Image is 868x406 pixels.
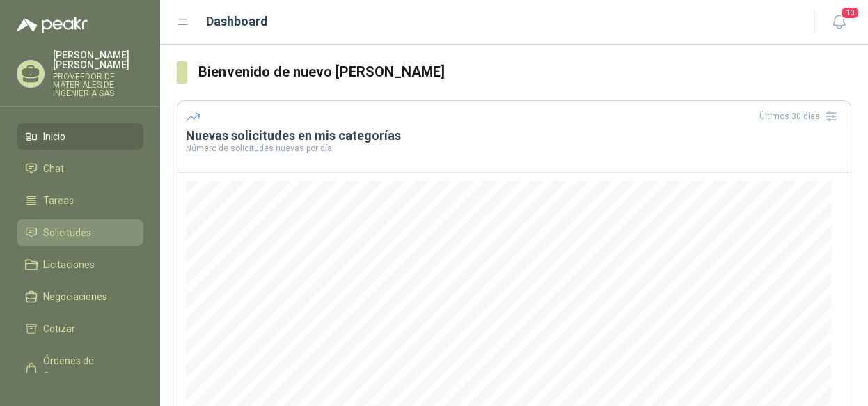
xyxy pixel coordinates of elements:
[186,127,842,144] h3: Nuevas solicitudes en mis categorías
[759,105,842,127] div: Últimos 30 días
[43,225,91,240] span: Solicitudes
[43,257,95,272] span: Licitaciones
[43,289,107,304] span: Negociaciones
[17,348,143,389] a: Órdenes de Compra
[43,129,65,144] span: Inicio
[17,17,88,33] img: Logo peakr
[43,321,75,336] span: Cotizar
[17,315,143,342] a: Cotizar
[186,144,842,153] p: Número de solicitudes nuevas por día
[53,50,143,70] p: [PERSON_NAME] [PERSON_NAME]
[53,72,143,97] p: PROVEEDOR DE MATERIALES DE INGENIERIA SAS
[17,283,143,310] a: Negociaciones
[17,123,143,150] a: Inicio
[17,219,143,246] a: Solicitudes
[206,12,268,31] h1: Dashboard
[17,155,143,182] a: Chat
[43,353,130,384] span: Órdenes de Compra
[17,187,143,214] a: Tareas
[17,251,143,278] a: Licitaciones
[43,161,64,176] span: Chat
[43,193,74,208] span: Tareas
[840,6,860,19] span: 10
[198,61,851,83] h3: Bienvenido de nuevo [PERSON_NAME]
[826,10,851,35] button: 10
